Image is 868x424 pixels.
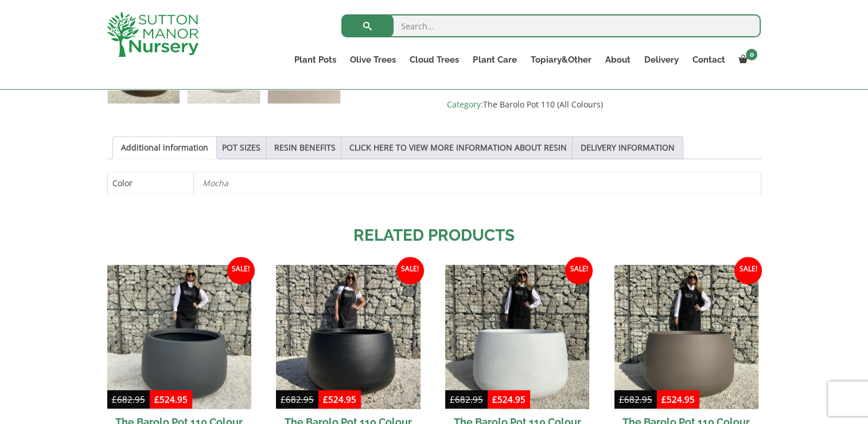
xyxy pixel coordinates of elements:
bdi: 524.95 [154,394,188,405]
span: £ [112,394,117,405]
a: RESIN BENEFITS [274,137,336,159]
span: Sale! [565,257,593,284]
bdi: 524.95 [661,394,695,405]
a: Additional information [121,137,208,159]
span: Sale! [396,257,424,284]
a: DELIVERY INFORMATION [581,137,675,159]
span: £ [661,394,667,405]
a: The Barolo Pot 110 (All Colours) [483,99,603,110]
span: £ [492,394,497,405]
table: Product Details [107,172,761,194]
img: The Barolo Pot 110 Colour Clay [614,265,758,409]
span: £ [450,394,455,405]
span: Sale! [227,257,255,284]
a: 0 [731,52,761,68]
a: Contact [685,52,731,68]
span: Category: [447,98,761,111]
a: Olive Trees [343,52,403,68]
a: About [598,52,637,68]
h2: Related products [107,223,761,248]
bdi: 682.95 [619,394,652,405]
a: POT SIZES [222,137,260,159]
span: £ [154,394,159,405]
a: Cloud Trees [403,52,466,68]
img: The Barolo Pot 110 Colour White Granite [445,265,589,409]
th: Color [107,172,193,194]
a: Plant Care [466,52,523,68]
bdi: 524.95 [492,394,526,405]
bdi: 524.95 [323,394,356,405]
a: CLICK HERE TO VIEW MORE INFORMATION ABOUT RESIN [349,137,567,159]
span: £ [281,394,286,405]
bdi: 682.95 [281,394,314,405]
p: Mocha [203,172,752,194]
bdi: 682.95 [112,394,145,405]
span: Sale! [734,257,762,284]
img: The Barolo Pot 110 Colour Black [276,265,420,409]
span: £ [323,394,328,405]
bdi: 682.95 [450,394,483,405]
a: Delivery [637,52,685,68]
img: logo [107,11,198,57]
span: 0 [746,49,757,60]
span: £ [619,394,624,405]
img: The Barolo Pot 110 Colour Charcoal [107,265,251,409]
a: Plant Pots [287,52,343,68]
input: Search... [341,14,761,37]
a: Topiary&Other [523,52,598,68]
